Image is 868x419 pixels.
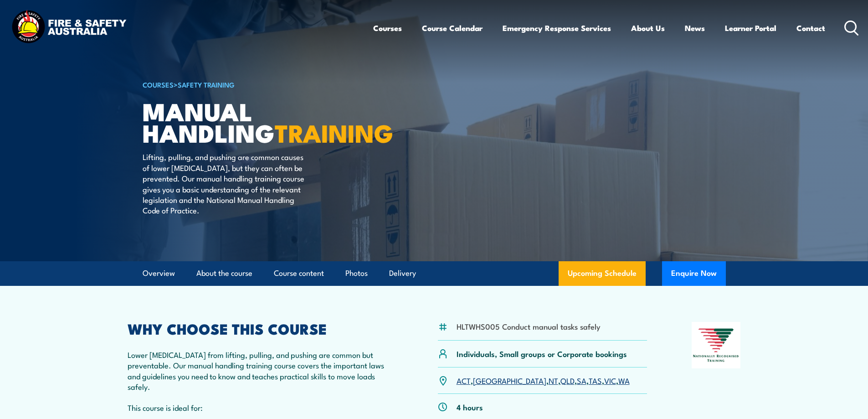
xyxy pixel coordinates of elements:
[143,151,309,215] p: Lifting, pulling, and pushing are common causes of lower [MEDICAL_DATA], but they can often be pr...
[457,375,471,386] a: ACT
[662,261,726,286] button: Enquire Now
[685,16,705,40] a: News
[275,113,393,151] strong: TRAINING
[274,261,324,285] a: Course content
[128,402,394,413] p: This course is ideal for:
[473,375,546,386] a: [GEOGRAPHIC_DATA]
[128,322,394,335] h2: WHY CHOOSE THIS COURSE
[503,16,611,40] a: Emergency Response Services
[725,16,776,40] a: Learner Portal
[559,261,646,286] a: Upcoming Schedule
[604,375,616,386] a: VIC
[373,16,402,40] a: Courses
[345,261,368,285] a: Photos
[549,375,558,386] a: NT
[457,348,627,359] p: Individuals, Small groups or Corporate bookings
[143,79,368,90] h6: >
[577,375,586,386] a: SA
[618,375,630,386] a: WA
[457,375,630,386] p: , , , , , , ,
[631,16,665,40] a: About Us
[178,79,235,89] a: Safety Training
[143,100,368,143] h1: Manual Handling
[143,261,175,285] a: Overview
[589,375,602,386] a: TAS
[457,402,483,412] p: 4 hours
[196,261,252,285] a: About the course
[796,16,825,40] a: Contact
[389,261,416,285] a: Delivery
[457,321,601,331] li: HLTWHS005 Conduct manual tasks safely
[560,375,575,386] a: QLD
[143,79,174,89] a: COURSES
[422,16,483,40] a: Course Calendar
[692,322,741,368] img: Nationally Recognised Training logo.
[128,349,394,392] p: Lower [MEDICAL_DATA] from lifting, pulling, and pushing are common but preventable. Our manual ha...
